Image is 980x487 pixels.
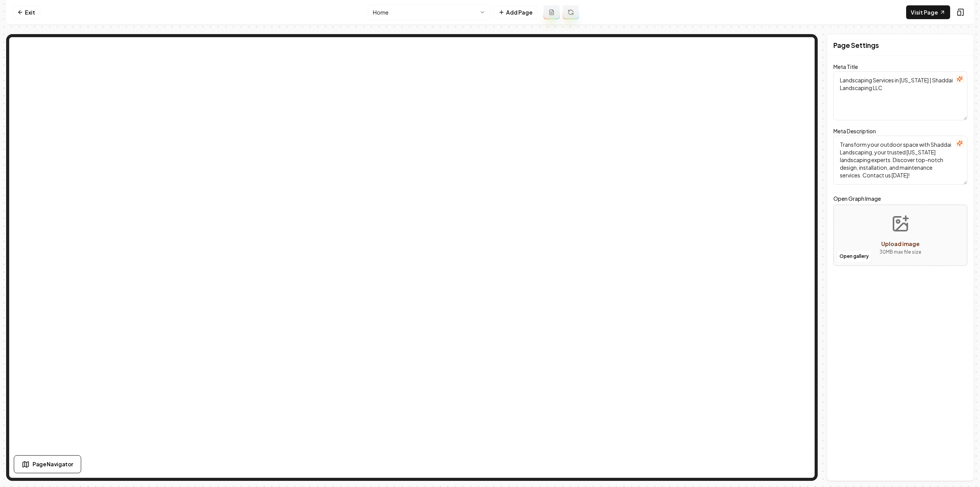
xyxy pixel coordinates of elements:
button: Upload image [873,208,928,262]
button: Open gallery [837,250,871,262]
a: Exit [12,5,40,19]
button: Add Page [493,5,537,19]
span: Page Navigator [33,460,73,468]
a: Visit Page [906,5,950,19]
button: Regenerate page [563,5,579,19]
h2: Page Settings [833,40,879,51]
label: Meta Title [833,63,858,70]
p: 30 MB max file size [879,248,921,256]
label: Open Graph Image [833,194,967,203]
button: Page Navigator [14,455,81,473]
label: Meta Description [833,128,876,134]
button: Add admin page prompt [544,5,560,19]
span: Upload image [881,240,920,247]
